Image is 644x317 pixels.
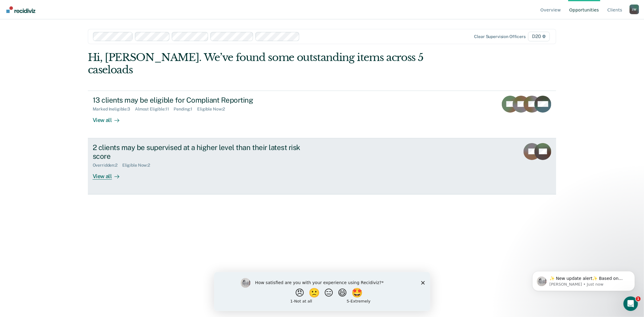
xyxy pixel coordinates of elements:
button: Profile dropdown button [630,5,639,14]
p: Message from Kim, sent Just now [26,23,104,29]
div: 2 clients may be supervised at a higher level than their latest risk score [93,143,305,161]
div: Eligible Now : 2 [197,107,230,112]
div: Almost Eligible : 11 [135,107,174,112]
div: Pending : 1 [174,107,197,112]
div: View all [93,168,127,180]
img: Recidiviz [6,6,35,13]
iframe: Intercom live chat [623,296,638,311]
iframe: Survey by Kim from Recidiviz [214,272,430,311]
div: Hi, [PERSON_NAME]. We’ve found some outstanding items across 5 caseloads [88,51,463,76]
div: Eligible Now : 2 [122,163,155,168]
div: J W [630,5,639,14]
div: Marked Ineligible : 3 [93,107,135,112]
iframe: Intercom notifications message [523,258,644,301]
div: 13 clients may be eligible for Compliant Reporting [93,96,305,104]
a: 2 clients may be supervised at a higher level than their latest risk scoreOverridden:2Eligible No... [88,138,556,194]
span: D20 [528,32,550,41]
span: 1 [636,296,641,301]
a: 13 clients may be eligible for Compliant ReportingMarked Ineligible:3Almost Eligible:11Pending:1E... [88,91,556,138]
div: Clear supervision officers [474,34,526,39]
div: View all [93,112,127,123]
span: ✨ New update alert✨ Based on your feedback, we've made a few updates we wanted to share. 1. We ha... [26,18,104,136]
div: Overridden : 2 [93,163,122,168]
